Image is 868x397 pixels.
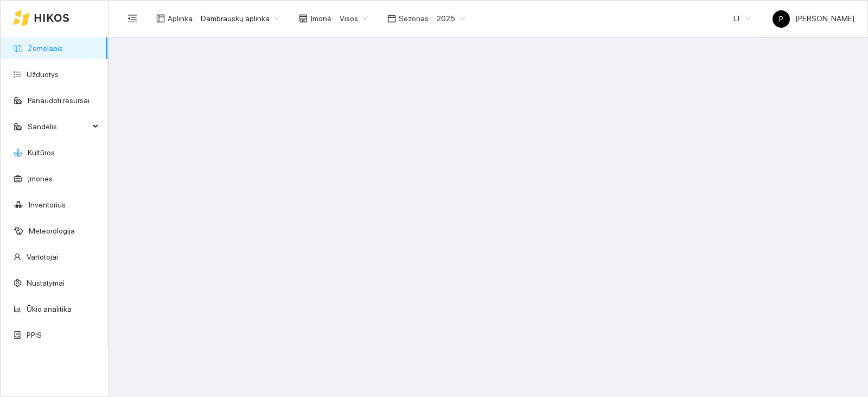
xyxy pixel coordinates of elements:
span: [PERSON_NAME] [773,14,854,23]
span: menu-fold [127,14,137,23]
a: Žemėlapis [28,44,63,53]
a: Kultūros [28,148,55,157]
span: P [779,10,783,28]
span: Visos [340,10,368,27]
span: Aplinka : [168,12,194,24]
span: LT [733,10,751,27]
span: layout [156,14,165,23]
span: Sezonas : [399,12,430,24]
span: calendar [387,14,396,23]
span: 2025 [437,10,465,27]
a: PPIS [27,331,42,339]
span: Dambrauskų aplinka [201,10,279,27]
a: Įmonės [28,174,53,183]
span: shop [299,14,308,23]
a: Panaudoti resursai [28,96,90,105]
a: Ūkio analitika [27,305,72,313]
a: Užduotys [27,70,59,79]
a: Meteorologija [29,226,75,235]
button: menu-fold [122,8,143,29]
a: Vartotojai [27,253,58,261]
span: Įmonė : [310,12,333,24]
a: Inventorius [29,200,66,209]
a: Nustatymai [27,279,65,287]
span: Sandėlis [28,116,90,137]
